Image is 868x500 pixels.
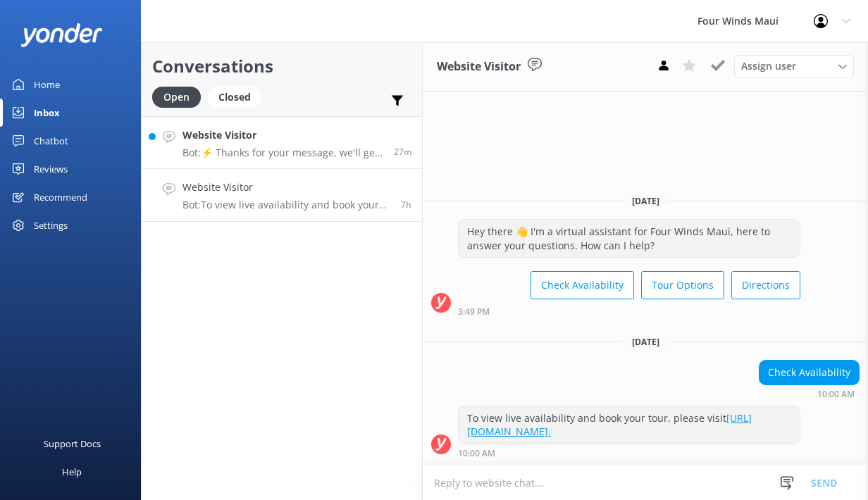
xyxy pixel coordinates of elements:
[401,199,411,211] span: 10:00am 19-Aug-2025 (UTC -10:00) Pacific/Honolulu
[734,55,854,77] div: Assign User
[182,127,383,143] h4: Website Visitor
[34,127,68,155] div: Chatbot
[208,89,268,104] a: Closed
[44,430,101,458] div: Support Docs
[458,449,495,458] strong: 10:00 AM
[467,411,752,439] a: [URL][DOMAIN_NAME].
[21,23,102,46] img: yonder-white-logo.png
[152,89,208,104] a: Open
[34,155,68,183] div: Reviews
[142,169,422,222] a: Website VisitorBot:To view live availability and book your tour, please visit [URL][DOMAIN_NAME].7h
[458,448,800,458] div: 10:00am 19-Aug-2025 (UTC -10:00) Pacific/Honolulu
[459,220,800,257] div: Hey there 👋 I'm a virtual assistant for Four Winds Maui, here to answer your questions. How can I...
[741,58,796,74] span: Assign user
[152,87,201,108] div: Open
[34,70,60,99] div: Home
[624,336,668,348] span: [DATE]
[208,87,261,108] div: Closed
[458,306,800,316] div: 03:49pm 04-Aug-2025 (UTC -10:00) Pacific/Honolulu
[759,389,860,399] div: 10:00am 19-Aug-2025 (UTC -10:00) Pacific/Honolulu
[152,53,411,80] h2: Conversations
[34,183,87,211] div: Recommend
[182,146,383,159] p: Bot: ⚡ Thanks for your message, we'll get back to you as soon as we can. Feel free to also call a...
[458,308,490,316] strong: 3:49 PM
[641,271,724,299] button: Tour Options
[459,406,800,444] div: To view live availability and book your tour, please visit
[817,390,855,399] strong: 10:00 AM
[394,146,411,158] span: 05:23pm 19-Aug-2025 (UTC -10:00) Pacific/Honolulu
[624,195,668,207] span: [DATE]
[531,271,634,299] button: Check Availability
[182,199,390,211] p: Bot: To view live availability and book your tour, please visit [URL][DOMAIN_NAME].
[34,99,60,127] div: Inbox
[731,271,800,299] button: Directions
[759,361,859,385] div: Check Availability
[182,180,390,195] h4: Website Visitor
[142,116,422,169] a: Website VisitorBot:⚡ Thanks for your message, we'll get back to you as soon as we can. Feel free ...
[437,58,521,76] h3: Website Visitor
[62,458,82,486] div: Help
[34,211,68,239] div: Settings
